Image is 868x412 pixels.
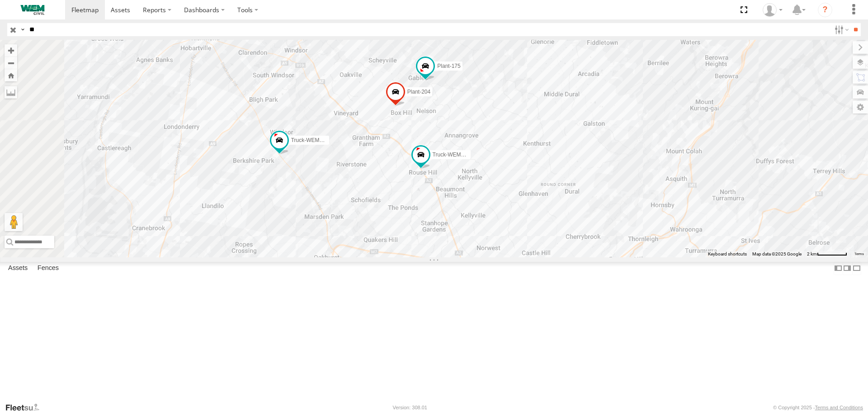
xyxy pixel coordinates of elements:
[291,137,329,144] span: Truck-WEM045
[853,101,868,114] label: Map Settings
[5,213,23,231] button: Drag Pegman onto the map to open Street View
[807,251,817,256] span: 2 km
[433,152,470,158] span: Truck-WEM049
[831,23,850,36] label: Search Filter Options
[834,262,843,275] label: Dock Summary Table to the Left
[5,86,17,99] label: Measure
[5,403,47,412] a: Visit our Website
[815,405,863,410] a: Terms and Conditions
[5,44,17,57] button: Zoom in
[437,63,460,70] span: Plant-175
[759,3,786,17] div: Jeff Manalo
[5,57,17,69] button: Zoom out
[4,262,32,275] label: Assets
[843,262,852,275] label: Dock Summary Table to the Right
[407,89,430,95] span: Plant-204
[5,69,17,81] button: Zoom Home
[752,251,802,256] span: Map data ©2025 Google
[19,23,26,36] label: Search Query
[708,251,747,257] button: Keyboard shortcuts
[393,405,427,410] div: Version: 308.01
[9,5,56,15] img: WEMCivilLogo.svg
[773,405,863,410] div: © Copyright 2025 -
[818,3,832,17] i: ?
[804,251,850,257] button: Map scale: 2 km per 63 pixels
[852,262,861,275] label: Hide Summary Table
[33,262,63,275] label: Fences
[854,252,864,256] a: Terms (opens in new tab)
